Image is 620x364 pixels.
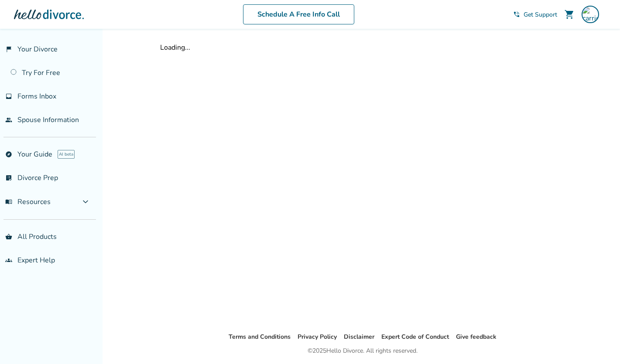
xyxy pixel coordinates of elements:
[229,333,291,341] a: Terms and Conditions
[5,174,12,181] span: list_alt_check
[582,6,599,23] img: carrie.rau@gmail.com
[80,197,91,207] span: expand_more
[5,257,12,264] span: groups
[160,43,565,52] div: Loading...
[5,198,12,205] span: menu_book
[5,116,12,123] span: people
[5,233,12,240] span: shopping_basket
[524,10,557,19] span: Get Support
[5,197,51,207] span: Resources
[344,332,374,342] li: Disclaimer
[17,92,56,101] span: Forms Inbox
[308,346,418,356] div: © 2025 Hello Divorce. All rights reserved.
[381,333,449,341] a: Expert Code of Conduct
[58,150,75,159] span: AI beta
[564,9,575,20] span: shopping_cart
[513,10,557,19] a: phone_in_talkGet Support
[5,93,12,100] span: inbox
[243,4,354,24] a: Schedule A Free Info Call
[513,11,520,18] span: phone_in_talk
[298,333,337,341] a: Privacy Policy
[456,332,497,342] li: Give feedback
[5,46,12,53] span: flag_2
[5,151,12,158] span: explore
